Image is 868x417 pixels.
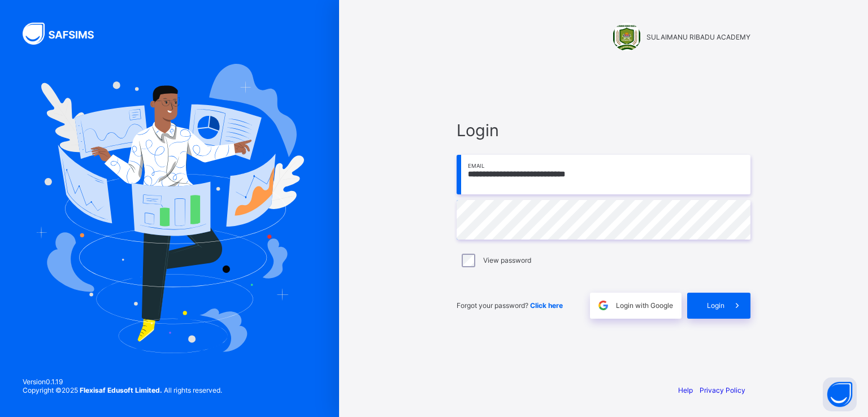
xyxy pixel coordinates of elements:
[23,386,222,394] span: Copyright © 2025 All rights reserved.
[678,386,693,394] a: Help
[483,256,531,264] label: View password
[457,301,563,310] span: Forgot your password?
[35,64,304,353] img: Hero Image
[700,386,745,394] a: Privacy Policy
[597,299,610,312] img: google.396cfc9801f0270233282035f929180a.svg
[530,301,563,310] a: Click here
[646,33,750,41] span: SULAIMANU RIBADU ACADEMY
[823,377,857,411] button: Open asap
[457,120,750,140] span: Login
[80,386,162,394] strong: Flexisaf Edusoft Limited.
[707,301,724,310] span: Login
[616,301,673,310] span: Login with Google
[23,23,107,45] img: SAFSIMS Logo
[23,377,222,386] span: Version 0.1.19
